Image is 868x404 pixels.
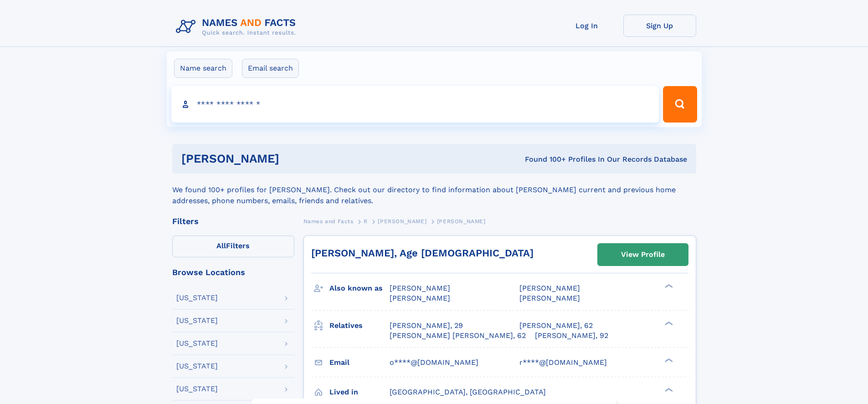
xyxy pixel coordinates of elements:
[663,357,673,363] div: ❯
[174,59,232,78] label: Name search
[176,363,218,370] div: [US_STATE]
[621,244,665,265] div: View Profile
[390,321,463,331] a: [PERSON_NAME], 29
[390,284,450,292] span: [PERSON_NAME]
[623,15,696,37] a: Sign Up
[176,340,218,347] div: [US_STATE]
[303,215,354,227] a: Names and Facts
[172,217,294,225] div: Filters
[378,218,426,225] span: [PERSON_NAME]
[176,385,218,393] div: [US_STATE]
[364,215,368,227] a: R
[176,317,218,324] div: [US_STATE]
[663,283,673,289] div: ❯
[364,218,368,225] span: R
[311,247,534,259] a: [PERSON_NAME], Age [DEMOGRAPHIC_DATA]
[172,268,294,276] div: Browse Locations
[181,153,402,164] h1: [PERSON_NAME]
[663,320,673,326] div: ❯
[242,59,299,78] label: Email search
[437,218,486,225] span: [PERSON_NAME]
[390,331,526,341] a: [PERSON_NAME] [PERSON_NAME], 62
[519,284,580,292] span: [PERSON_NAME]
[329,384,390,400] h3: Lived in
[402,154,687,164] div: Found 100+ Profiles In Our Records Database
[535,331,608,341] a: [PERSON_NAME], 92
[176,294,218,302] div: [US_STATE]
[663,86,697,123] button: Search Button
[550,15,623,37] a: Log In
[663,387,673,393] div: ❯
[329,318,390,333] h3: Relatives
[390,294,450,302] span: [PERSON_NAME]
[598,244,688,266] a: View Profile
[172,174,696,206] div: We found 100+ profiles for [PERSON_NAME]. Check out our directory to find information about [PERS...
[172,15,303,39] img: Logo Names and Facts
[519,294,580,302] span: [PERSON_NAME]
[171,86,659,123] input: search input
[519,321,593,331] a: [PERSON_NAME], 62
[172,235,294,257] label: Filters
[329,355,390,370] h3: Email
[378,215,426,227] a: [PERSON_NAME]
[390,388,546,396] span: [GEOGRAPHIC_DATA], [GEOGRAPHIC_DATA]
[216,241,226,250] span: All
[329,281,390,296] h3: Also known as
